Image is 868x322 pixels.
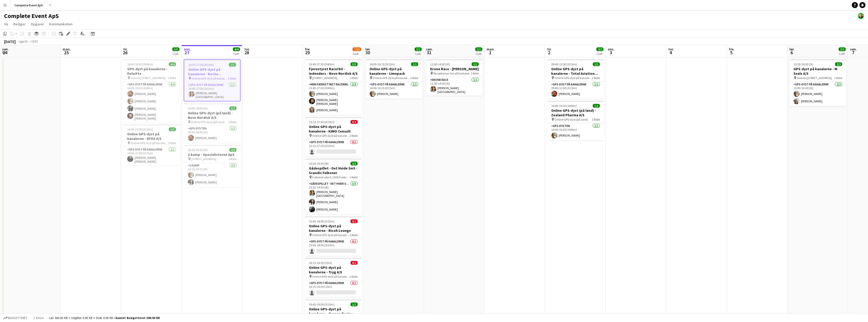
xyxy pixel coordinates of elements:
button: Budgetteret [3,315,28,321]
span: 1 Rolle [349,76,358,80]
span: 1 Rolle [592,118,600,121]
span: 16:15-16:30 (15m) [309,261,332,265]
div: 15:15-17:30 (2t15m)0/1Online GPS-dyst på kanalerne - KIMO Consult Online GPS-dyst på kanalerne1 R... [305,117,362,157]
span: 1 Rolle [228,120,236,124]
span: fre. [729,47,734,51]
span: [STREET_ADDRESS] [312,76,337,80]
app-user-avatar: Christian Brøckner [858,13,864,19]
span: 11:00-14:00 (3t) [430,62,450,66]
span: 1 Rolle [228,157,236,161]
span: 2/2 [839,47,846,51]
app-card-role: Mini Fjernstyret Racerbil3/313:45-17:30 (3t45m)[PERSON_NAME][PERSON_NAME] [PERSON_NAME][PERSON_NAME] [305,82,362,115]
span: 2/2 [596,47,603,51]
span: 15:15-17:30 (2t15m) [309,120,335,124]
h3: GPS-dyst på kanalerne - M Seals A/S [789,67,846,76]
span: 7/10 [353,47,361,51]
span: 0/1 [350,261,358,265]
div: 2 job [597,52,603,55]
span: 1/1 [411,62,418,66]
span: 14:45-18:30 (3t45m) [127,62,153,66]
span: 1/1 [229,106,236,110]
app-job-card: 16:15-19:15 (3t)2/22-kamp - Specialisterne ApS [STREET_ADDRESS]1 Rolle2-kamp2/216:15-19:15 (3t)[P... [184,145,241,187]
app-card-role: Drone Race1/111:00-14:00 (3t)[PERSON_NAME][GEOGRAPHIC_DATA] [426,77,483,96]
span: Kommunikation [49,22,72,26]
app-card-role: GPS-dyst på kanalerne2/213:00-16:00 (3t)[PERSON_NAME][PERSON_NAME] [789,82,846,106]
span: 1/1 [229,63,236,67]
span: 13:45-17:30 (3t45m) [309,62,335,66]
div: 1 job [839,52,845,55]
span: Online GPS-dyst på kanalerne [373,76,410,80]
h3: Online GPS-dyst på kanalerne - DFDS A/S [123,132,180,141]
app-job-card: 14:45-17:00 (2t15m)1/1Online GPS-dyst på kanalerne - DFDS A/S Online GPS-dyst på kanalerne1 Rolle... [123,124,180,165]
div: 2 job [173,52,179,55]
app-card-role: GPS-dyst på kanalerne0/115:45-18:00 (2t15m) [305,239,362,256]
span: lør. [789,47,795,51]
span: 1 [486,50,495,55]
span: 13:00-16:00 (3t) [793,62,813,66]
span: 5/5 [172,47,179,51]
app-job-card: 11:00-14:00 (3t)1/1Drone Race - [PERSON_NAME] Receptionen her på kontoret1 RolleDrone Race1/111:0... [426,59,483,96]
span: Online GPS-dyst på kanalerne [192,77,228,80]
app-card-role: GPS-dyst på kanalerne1/114:45-17:00 (2t15m)[PERSON_NAME] [PERSON_NAME] [123,147,180,165]
span: Budgetteret [8,316,27,320]
span: 14:45-17:00 (2t15m) [127,127,153,131]
span: 1 emne [32,316,45,320]
app-job-card: 15:45-18:00 (2t15m)0/1Online GPS-dyst på kanalerne - Ricoh Lounge Online GPS-dyst på kanalerne1 R... [305,216,362,256]
span: Online GPS-dyst på kanalerne [312,134,349,138]
app-job-card: 15:30-19:30 (4t)3/3Gådespillet - Det Hvide Snit - Scandic Falkoner Falkoner alle 9, 2000 Frederik... [305,159,362,214]
app-job-card: 16:00-18:00 (2t)1/1Online GPS-dyst (på land) - Novo Nordisk A/S Online GPS-dyst (på land)1 RolleG... [184,103,241,143]
app-card-role: GPS-dyst på kanalerne4/414:45-18:30 (3t45m)[PERSON_NAME][PERSON_NAME][PERSON_NAME][PERSON_NAME] [... [123,82,180,122]
span: 25 [62,50,71,55]
h3: 2-kamp - Specialisterne ApS [184,152,241,157]
span: Online GPS-dyst (på land) [555,118,588,121]
span: fre. [305,47,310,51]
span: 14:45-17:00 (2t15m) [188,63,214,67]
span: lør. [365,47,371,51]
div: 16:15-16:30 (15m)0/1Online GPS-dyst på kanalerne - Tryg A/S Online GPS-dyst på kanalerne1 RolleGP... [305,258,362,297]
span: 30 [365,50,371,55]
div: 13:45-17:30 (3t45m)3/3Fjernstyret Racerbil - indendørs - Novo Nordisk A/S [STREET_ADDRESS]1 Rolle... [305,59,362,115]
div: 6 job [353,52,361,55]
span: 16:15-19:15 (3t) [188,148,208,152]
span: 4/4 [233,47,240,51]
h3: Online GPS-dyst på kanalerne - Total Aviation Ltd A/S [547,67,604,76]
span: 09:45-12:00 (2t15m) [551,62,577,66]
span: 15:45-18:00 (2t15m) [309,219,335,223]
span: tor. [244,47,250,51]
app-job-card: 09:45-12:00 (2t15m)1/1Online GPS-dyst på kanalerne - Total Aviation Ltd A/S Online GPS-dyst på ka... [547,59,604,99]
span: Islands [STREET_ADDRESS] [131,76,165,80]
span: 2/2 [835,62,842,66]
app-job-card: 14:00-16:15 (2t15m)1/1Online GPS-dyst på kanalerne - Limepack Online GPS-dyst på kanalerne1 Rolle... [365,59,422,99]
div: 1 job [475,52,482,55]
span: søn. [2,47,9,51]
span: tor. [668,47,674,51]
span: 2 [546,50,552,55]
h3: Online GPS-dyst på kanalerne - KIMO Consult [305,124,362,134]
span: 1/1 [593,62,600,66]
h3: Drone Race - [PERSON_NAME] [426,67,483,71]
span: 7 [849,50,857,55]
span: 16:00-18:00 (2t) [188,106,208,110]
h3: Online GPS-dyst (på land) - Zealand Pharma A/S [547,108,604,117]
app-card-role: GPS-dyst på kanalerne1/114:00-16:15 (2t15m)[PERSON_NAME] [365,82,422,99]
span: 2/2 [229,148,236,152]
h3: Gådespillet - Det Hvide Snit - Scandic Falkoner [305,166,362,175]
a: Vis [2,21,10,27]
span: man. [487,47,495,51]
span: 1/1 [593,104,600,108]
div: Løn 500.00 KR + Udgifter 0.00 KR + Diæt 0.00 KR = [49,316,160,320]
span: 1 Rolle [228,77,236,80]
span: [STREET_ADDRESS] [191,157,216,161]
app-job-card: 14:45-16:30 (1t45m)1/1Online GPS-dyst (på land) - Zealand Pharma A/S Online GPS-dyst (på land)1 R... [547,101,604,140]
div: 14:45-17:00 (2t15m)1/1Online GPS-dyst på kanalerne - Roche Diagnostics Online GPS-dyst på kanaler... [184,59,241,101]
div: 13:00-16:00 (3t)2/2GPS-dyst på kanalerne - M Seals A/S Islands [STREET_ADDRESS]1 RolleGPS-dyst på... [789,59,846,106]
span: Online GPS-dyst på kanalerne [131,141,168,145]
span: 1 Rolle [349,233,358,237]
span: 15:30-19:30 (4t) [309,162,329,165]
span: 24 [1,50,9,55]
a: Opgaver [29,21,46,27]
span: Opgaver [31,22,44,26]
